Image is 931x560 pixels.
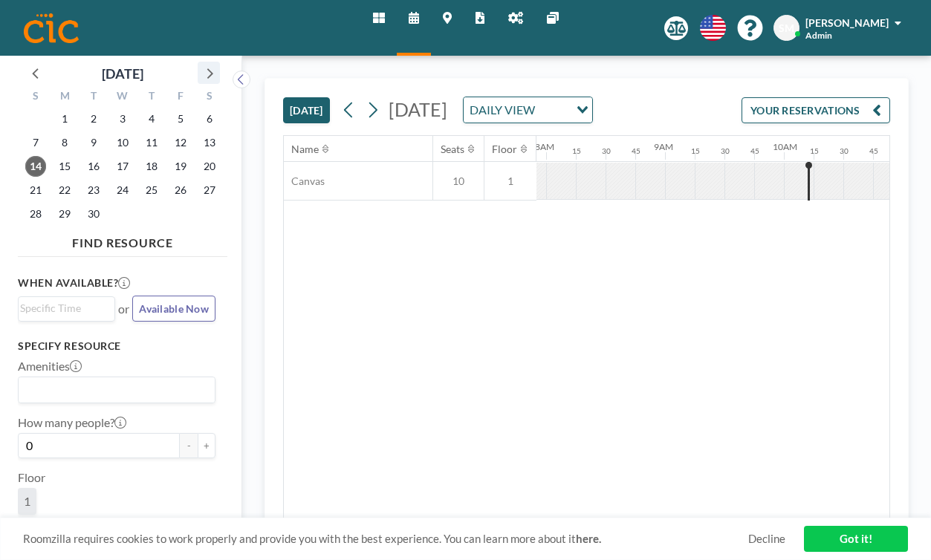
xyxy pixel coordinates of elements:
[199,180,220,201] span: Saturday, September 27, 2025
[810,146,819,156] div: 15
[18,470,45,485] label: Floor
[654,141,673,152] div: 9AM
[141,132,162,153] span: Thursday, September 11, 2025
[805,16,889,29] span: [PERSON_NAME]
[22,88,51,107] div: S
[433,175,484,188] span: 10
[83,156,104,177] span: Tuesday, September 16, 2025
[25,156,46,177] span: Sunday, September 14, 2025
[576,532,601,545] a: here.
[54,204,75,224] span: Monday, September 29, 2025
[283,97,330,123] button: [DATE]
[25,180,46,201] span: Sunday, September 21, 2025
[18,229,227,250] h4: FIND RESOURCE
[748,532,785,546] a: Decline
[112,132,133,153] span: Wednesday, September 10, 2025
[24,494,30,509] span: 1
[721,146,730,156] div: 30
[19,297,114,319] div: Search for option
[83,204,104,224] span: Tuesday, September 30, 2025
[199,132,220,153] span: Saturday, September 13, 2025
[170,180,191,201] span: Friday, September 26, 2025
[535,141,554,152] div: 8AM
[102,63,143,84] div: [DATE]
[137,88,166,107] div: T
[804,526,908,552] a: Got it!
[484,175,536,188] span: 1
[779,22,794,35] span: SM
[492,143,517,156] div: Floor
[18,415,126,430] label: How many people?
[742,97,890,123] button: YOUR RESERVATIONS
[24,13,79,43] img: organization-logo
[112,180,133,201] span: Wednesday, September 24, 2025
[23,532,748,546] span: Roomzilla requires cookies to work properly and provide you with the best experience. You can lea...
[180,433,198,458] button: -
[83,180,104,201] span: Tuesday, September 23, 2025
[539,100,568,120] input: Search for option
[869,146,878,156] div: 45
[572,146,581,156] div: 15
[112,108,133,129] span: Wednesday, September 3, 2025
[441,143,464,156] div: Seats
[20,300,106,316] input: Search for option
[80,88,108,107] div: T
[139,302,209,315] span: Available Now
[18,359,82,374] label: Amenities
[54,180,75,201] span: Monday, September 22, 2025
[602,146,611,156] div: 30
[166,88,195,107] div: F
[83,108,104,129] span: Tuesday, September 2, 2025
[840,146,849,156] div: 30
[20,380,207,400] input: Search for option
[632,146,640,156] div: 45
[25,132,46,153] span: Sunday, September 7, 2025
[83,132,104,153] span: Tuesday, September 9, 2025
[464,97,592,123] div: Search for option
[195,88,224,107] div: S
[467,100,538,120] span: DAILY VIEW
[51,88,80,107] div: M
[199,108,220,129] span: Saturday, September 6, 2025
[198,433,215,458] button: +
[18,339,215,353] h3: Specify resource
[25,204,46,224] span: Sunday, September 28, 2025
[141,180,162,201] span: Thursday, September 25, 2025
[54,156,75,177] span: Monday, September 15, 2025
[750,146,759,156] div: 45
[691,146,700,156] div: 15
[54,108,75,129] span: Monday, September 1, 2025
[170,132,191,153] span: Friday, September 12, 2025
[118,302,129,316] span: or
[141,156,162,177] span: Thursday, September 18, 2025
[284,175,325,188] span: Canvas
[773,141,797,152] div: 10AM
[389,98,447,120] span: [DATE]
[132,296,215,322] button: Available Now
[805,30,832,41] span: Admin
[199,156,220,177] span: Saturday, September 20, 2025
[19,377,215,403] div: Search for option
[141,108,162,129] span: Thursday, September 4, 2025
[170,156,191,177] span: Friday, September 19, 2025
[170,108,191,129] span: Friday, September 5, 2025
[108,88,137,107] div: W
[54,132,75,153] span: Monday, September 8, 2025
[112,156,133,177] span: Wednesday, September 17, 2025
[291,143,319,156] div: Name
